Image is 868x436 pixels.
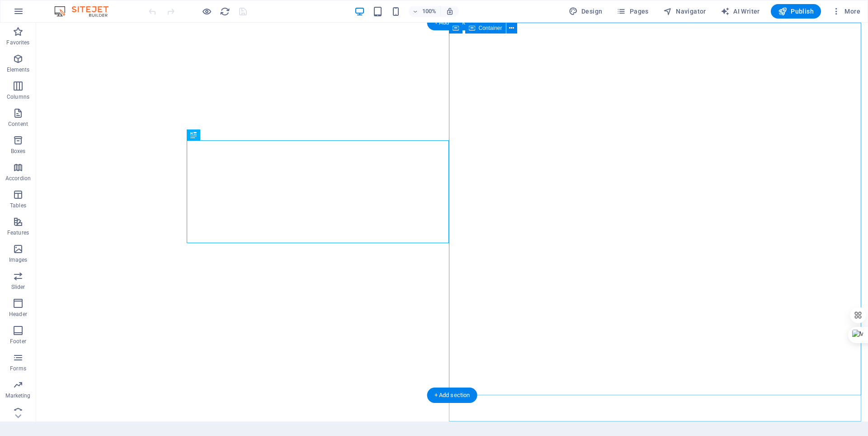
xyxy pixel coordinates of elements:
div: + Add section [427,388,477,403]
p: Slider [11,283,25,291]
div: Design (Ctrl+Alt+Y) [565,4,606,19]
div: + Add section [427,15,477,30]
button: AI Writer [717,4,764,19]
button: Design [565,4,606,19]
button: Click here to leave preview mode and continue editing [201,6,212,17]
span: Navigator [663,7,706,16]
i: On resize automatically adjust zoom level to fit chosen device. [446,7,454,15]
p: Features [7,229,29,236]
button: reload [219,6,230,17]
span: AI Writer [721,7,760,16]
button: Pages [613,4,652,19]
p: Content [8,120,28,128]
p: Images [9,256,28,264]
button: 100% [409,6,441,17]
p: Marketing [5,392,30,399]
button: Publish [771,4,821,19]
p: Boxes [11,148,26,155]
p: Forms [10,365,26,372]
p: Header [9,311,27,318]
span: More [832,7,860,16]
p: Elements [7,66,30,73]
p: Columns [7,93,29,101]
p: Favorites [6,39,29,46]
span: Pages [617,7,648,16]
p: Tables [10,202,26,209]
i: Reload page [220,6,230,17]
span: Design [569,7,603,16]
h6: 100% [422,6,437,17]
p: Footer [10,338,26,345]
span: Container [479,25,502,31]
span: Publish [778,7,814,16]
button: More [828,4,864,19]
button: Navigator [660,4,710,19]
img: Editor Logo [52,6,120,17]
p: Accordion [5,175,31,182]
